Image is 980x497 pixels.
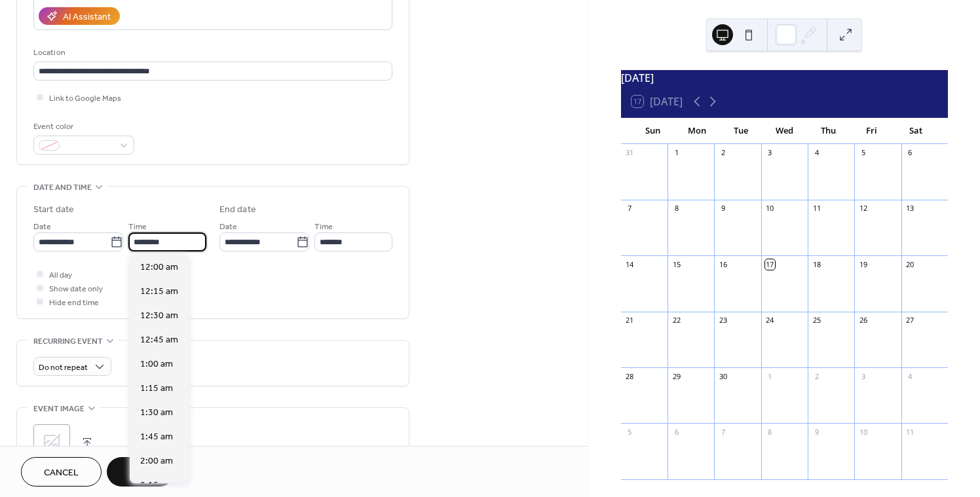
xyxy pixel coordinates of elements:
div: 11 [905,427,915,437]
div: 20 [905,259,915,269]
span: 12:00 am [140,261,178,274]
span: Show date only [49,282,103,296]
span: 1:45 am [140,430,173,444]
span: 12:15 am [140,285,178,299]
div: 2 [812,371,821,381]
div: 29 [671,371,681,381]
div: 7 [625,204,635,213]
div: 10 [858,427,868,437]
div: 14 [625,259,635,269]
span: Date [33,220,51,234]
button: AI Assistant [39,7,120,25]
div: 6 [671,427,681,437]
div: ; [33,424,70,461]
div: 26 [858,316,868,325]
div: 30 [718,371,728,381]
div: 18 [812,259,821,269]
div: Event color [33,120,132,134]
div: 25 [812,316,821,325]
div: Sat [894,118,937,144]
span: Hide end time [49,296,99,310]
div: 27 [905,316,915,325]
div: 31 [625,148,635,158]
span: 12:45 am [140,333,178,347]
div: 10 [765,204,775,213]
span: 1:00 am [140,358,173,371]
div: Wed [763,118,806,144]
span: All day [49,268,72,282]
span: 2:15 am [140,479,173,492]
div: 21 [625,316,635,325]
div: 9 [812,427,821,437]
div: 1 [671,148,681,158]
div: Thu [806,118,850,144]
div: 11 [812,204,821,213]
div: 8 [671,204,681,213]
div: 13 [905,204,915,213]
button: Save [107,457,174,487]
div: 15 [671,259,681,269]
span: Link to Google Maps [49,92,121,105]
div: 17 [765,259,775,269]
span: 1:15 am [140,382,173,396]
div: 2 [718,148,728,158]
span: Date [219,220,237,234]
span: Date and time [33,181,92,194]
div: 23 [718,316,728,325]
div: 28 [625,371,635,381]
div: 12 [858,204,868,213]
div: End date [219,203,256,217]
span: 12:30 am [140,309,178,323]
div: Fri [850,118,894,144]
div: Sun [631,118,675,144]
div: 4 [905,371,915,381]
span: Do not repeat [39,360,88,375]
div: 16 [718,259,728,269]
div: Start date [33,203,74,217]
span: 2:00 am [140,454,173,468]
div: [DATE] [621,70,948,86]
button: Cancel [21,457,102,487]
div: 5 [858,148,868,158]
div: Mon [675,118,719,144]
div: AI Assistant [63,10,111,24]
span: 1:30 am [140,406,173,420]
div: Tue [719,118,763,144]
div: Location [33,46,390,60]
span: Time [128,220,147,234]
div: 9 [718,204,728,213]
span: Event image [33,402,85,416]
div: 4 [812,148,821,158]
div: 19 [858,259,868,269]
div: 7 [718,427,728,437]
div: 6 [905,148,915,158]
span: Time [314,220,333,234]
div: 24 [765,316,775,325]
div: 3 [765,148,775,158]
div: 3 [858,371,868,381]
span: Recurring event [33,335,103,348]
div: 22 [671,316,681,325]
span: Cancel [44,466,79,480]
div: 5 [625,427,635,437]
div: 1 [765,371,775,381]
div: 8 [765,427,775,437]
